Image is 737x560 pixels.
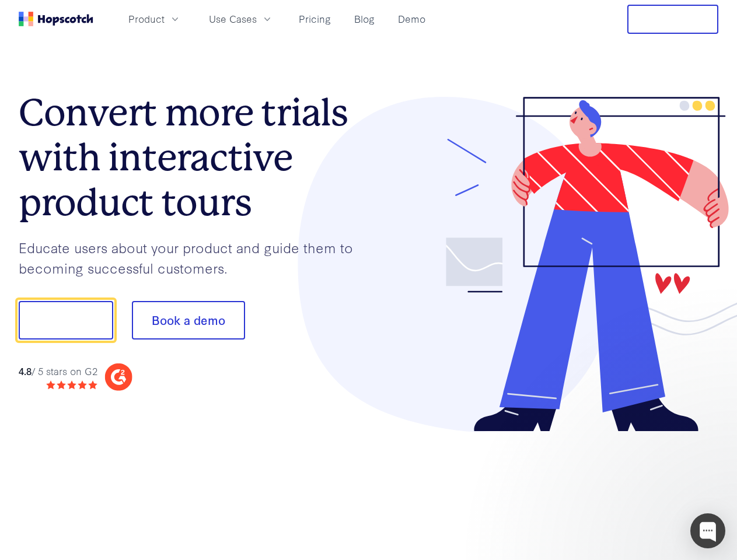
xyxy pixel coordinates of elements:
span: Use Cases [209,12,257,26]
div: / 5 stars on G2 [19,364,97,379]
strong: 4.8 [19,364,32,377]
button: Book a demo [132,301,245,339]
button: Use Cases [202,9,280,29]
a: Blog [350,9,379,29]
a: Home [19,12,93,26]
button: Product [121,9,188,29]
button: Free Trial [627,5,718,34]
a: Demo [393,9,430,29]
p: Educate users about your product and guide them to becoming successful customers. [19,237,369,278]
button: Show me! [19,301,113,339]
span: Product [128,12,165,26]
a: Pricing [294,9,336,29]
h1: Convert more trials with interactive product tours [19,90,369,225]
